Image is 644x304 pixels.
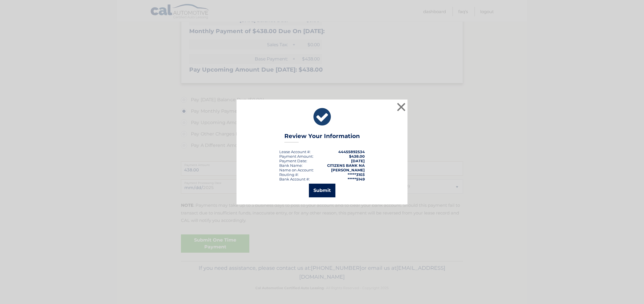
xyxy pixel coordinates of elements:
button: × [396,101,407,113]
strong: 44455892534 [338,149,365,154]
span: [DATE] [351,159,365,163]
div: Payment Amount: [279,154,313,159]
span: $438.00 [349,154,365,159]
div: : [279,159,307,163]
button: Submit [309,184,335,197]
div: Bank Account #: [279,177,310,181]
div: Bank Name: [279,163,303,168]
div: Lease Account #: [279,149,311,154]
div: Routing #: [279,172,299,177]
span: Payment Date [279,159,306,163]
strong: CITIZENS BANK NA [327,163,365,168]
h3: Review Your Information [284,133,360,143]
strong: [PERSON_NAME] [331,168,365,172]
div: Name on Account: [279,168,314,172]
